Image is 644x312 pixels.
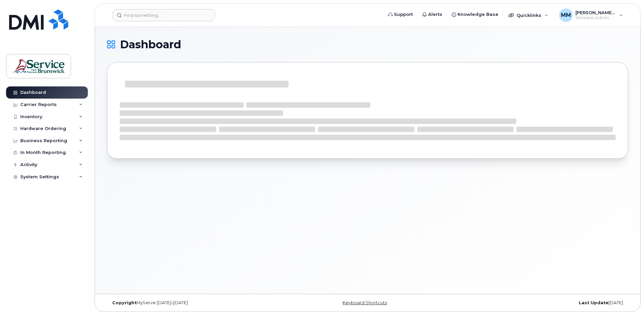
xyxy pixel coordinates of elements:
strong: Copyright [112,300,137,305]
span: Dashboard [120,40,181,50]
a: Keyboard Shortcuts [343,300,387,305]
strong: Last Update [579,300,609,305]
div: [DATE] [454,300,628,306]
div: MyServe [DATE]–[DATE] [107,300,281,306]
